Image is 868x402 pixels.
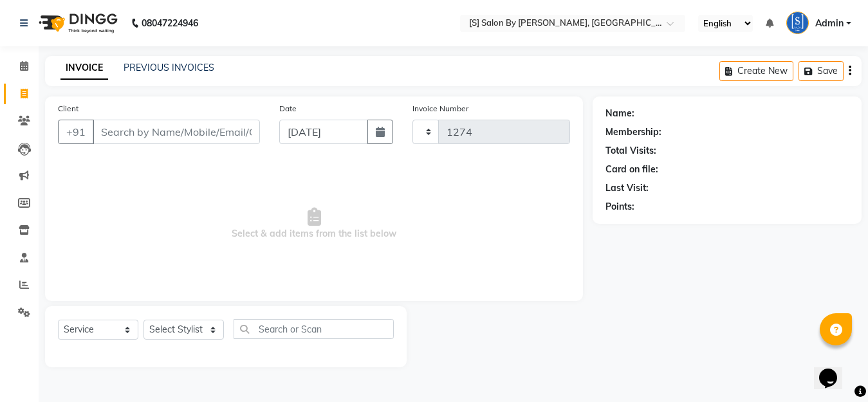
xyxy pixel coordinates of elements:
[605,107,634,120] div: Name:
[786,12,809,34] img: Admin
[412,103,468,114] label: Invoice Number
[58,103,78,114] label: Client
[58,120,94,144] button: +91
[58,160,570,288] span: Select & add items from the list below
[719,61,793,81] button: Create New
[814,351,855,389] iframe: chat widget
[93,120,260,144] input: Search by Name/Mobile/Email/Code
[60,57,108,80] a: INVOICE
[605,163,658,176] div: Card on file:
[234,319,394,339] input: Search or Scan
[605,144,656,158] div: Total Visits:
[799,61,844,81] button: Save
[33,5,121,41] img: logo
[279,103,297,114] label: Date
[605,200,634,214] div: Points:
[815,17,844,30] span: Admin
[142,5,198,41] b: 08047224946
[605,125,661,139] div: Membership:
[124,62,214,73] a: PREVIOUS INVOICES
[605,181,649,195] div: Last Visit:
